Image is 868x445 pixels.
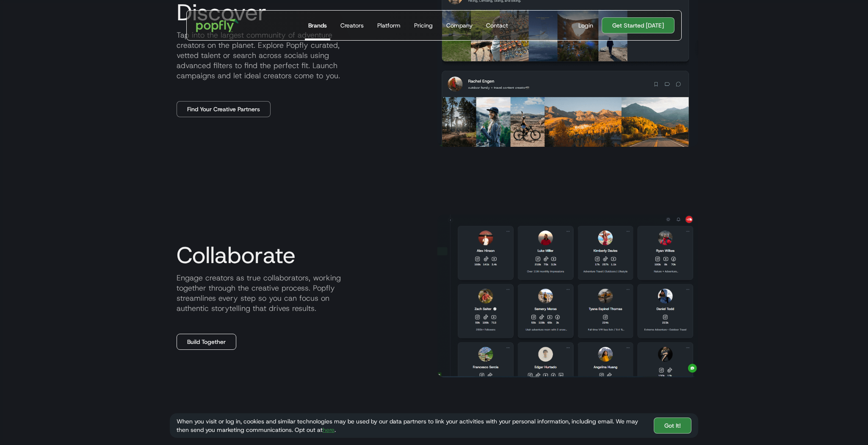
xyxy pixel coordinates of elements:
a: here [323,426,334,434]
div: Platform [377,21,401,30]
div: Brands [308,21,327,30]
a: Pricing [411,11,436,40]
div: Company [446,21,473,30]
a: Contact [483,11,511,40]
p: Engage creators as true collaborators, working together through the creative process. Popfly stre... [170,273,431,313]
a: Build Together [177,334,236,350]
a: Platform [374,11,404,40]
p: Tap into the largest community of adventure creators on the planet. Explore Popfly curated, vette... [170,30,431,81]
div: Pricing [414,21,433,30]
a: Login [575,21,597,30]
div: Login [578,21,593,30]
a: Brands [305,11,330,40]
a: Find Your Creative Partners [177,101,271,117]
a: Got It! [654,418,691,434]
div: Creators [340,21,364,30]
a: Company [443,11,476,40]
a: Get Started [DATE] [602,17,674,33]
div: Contact [486,21,508,30]
a: home [190,13,245,38]
div: When you visit or log in, cookies and similar technologies may be used by our data partners to li... [177,417,647,434]
h3: Collaborate [170,242,431,268]
a: Creators [337,11,367,40]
